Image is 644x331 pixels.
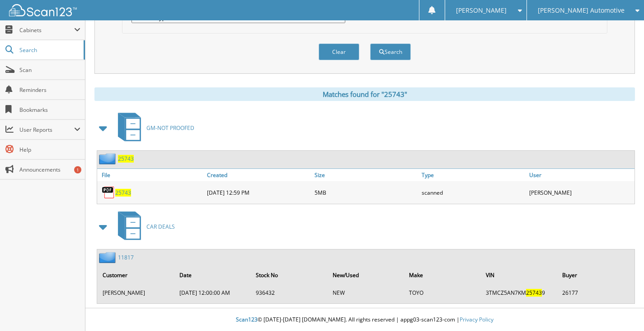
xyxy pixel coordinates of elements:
[328,266,404,284] th: New/Used
[85,309,644,331] div: © [DATE]-[DATE] [DOMAIN_NAME]. All rights reserved | appg03-scan123-com |
[251,266,327,284] th: Stock No
[538,8,625,13] span: [PERSON_NAME] Automotive
[102,186,115,199] img: PDF.png
[456,8,507,13] span: [PERSON_NAME]
[419,169,527,181] a: Type
[370,43,411,60] button: Search
[19,26,74,34] span: Cabinets
[19,106,80,114] span: Bookmarks
[419,183,527,201] div: scanned
[526,289,542,297] span: 25743
[312,183,420,201] div: 5MB
[205,183,312,201] div: [DATE] 12:59 PM
[558,285,634,300] td: 26177
[98,285,174,300] td: [PERSON_NAME]
[9,4,77,16] img: scan123-logo-white.svg
[319,43,359,60] button: Clear
[481,285,557,300] td: 3TMCZ5AN7KM 9
[251,285,327,300] td: 936432
[115,189,131,197] a: 25743
[146,223,175,230] span: CAR DEALS
[19,166,80,173] span: Announcements
[99,252,118,263] img: folder2.png
[460,316,494,323] a: Privacy Policy
[99,153,118,164] img: folder2.png
[19,146,80,154] span: Help
[113,209,175,245] a: CAR DEALS
[113,110,194,146] a: GM-NOT PROOFED
[558,266,634,284] th: Buyer
[312,169,420,181] a: Size
[74,166,81,173] div: 1
[146,124,194,132] span: GM-NOT PROOFED
[94,87,635,101] div: Matches found for "25743"
[175,266,251,284] th: Date
[404,266,480,284] th: Make
[118,254,134,261] a: 11817
[19,66,80,74] span: Scan
[19,86,80,94] span: Reminders
[527,183,635,201] div: [PERSON_NAME]
[118,155,134,163] a: 25743
[236,316,258,323] span: Scan123
[481,266,557,284] th: VIN
[527,169,635,181] a: User
[97,169,205,181] a: File
[205,169,312,181] a: Created
[328,285,404,300] td: NEW
[19,126,74,134] span: User Reports
[98,266,174,284] th: Customer
[19,46,79,54] span: Search
[175,285,251,300] td: [DATE] 12:00:00 AM
[404,285,480,300] td: TOYO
